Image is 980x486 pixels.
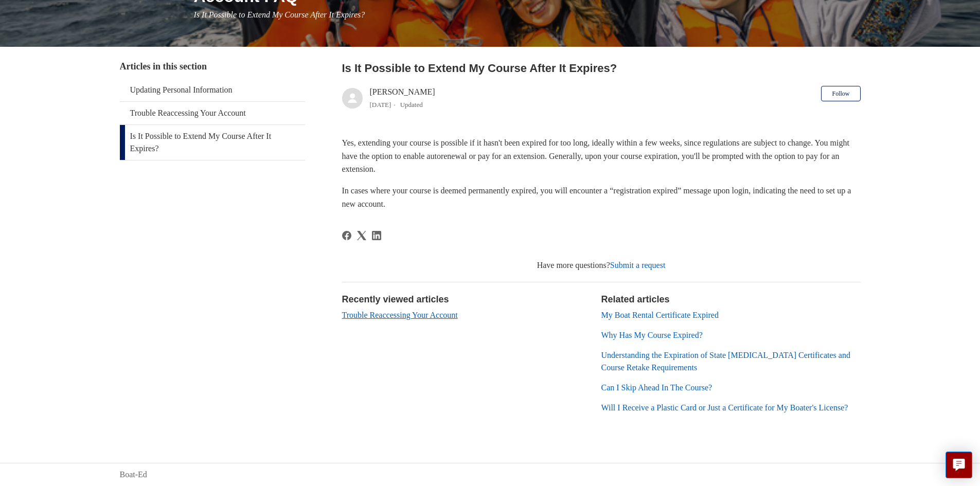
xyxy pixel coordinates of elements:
div: Have more questions? [342,259,861,272]
a: Can I Skip Ahead In The Course? [601,383,712,392]
svg: Share this page on LinkedIn [372,231,381,240]
time: 03/01/2024, 15:56 [370,101,391,109]
li: Updated [400,101,423,109]
h2: Related articles [601,293,861,307]
a: X Corp [357,231,366,240]
div: [PERSON_NAME] [370,86,435,111]
a: My Boat Rental Certificate Expired [601,311,719,319]
button: Follow Article [821,86,860,101]
a: Will I Receive a Plastic Card or Just a Certificate for My Boater's License? [601,403,848,412]
a: LinkedIn [372,231,381,240]
a: Trouble Reaccessing Your Account [342,311,458,319]
a: Why Has My Course Expired? [601,331,703,339]
button: Live chat [946,452,972,478]
p: Yes, extending your course is possible if it hasn't been expired for too long, ideally within a f... [342,136,861,176]
span: Articles in this section [120,61,207,71]
a: Facebook [342,231,351,240]
a: Is It Possible to Extend My Course After It Expires? [120,125,305,160]
span: Is It Possible to Extend My Course After It Expires? [194,10,365,19]
svg: Share this page on X Corp [357,231,366,240]
a: Updating Personal Information [120,79,305,101]
a: Submit a request [610,261,666,269]
svg: Share this page on Facebook [342,231,351,240]
h2: Recently viewed articles [342,293,591,307]
h2: Is It Possible to Extend My Course After It Expires? [342,60,861,77]
a: Boat-Ed [120,469,147,481]
a: Understanding the Expiration of State [MEDICAL_DATA] Certificates and Course Retake Requirements [601,351,850,372]
a: Trouble Reaccessing Your Account [120,102,305,124]
p: In cases where your course is deemed permanently expired, you will encounter a “registration expi... [342,184,861,210]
